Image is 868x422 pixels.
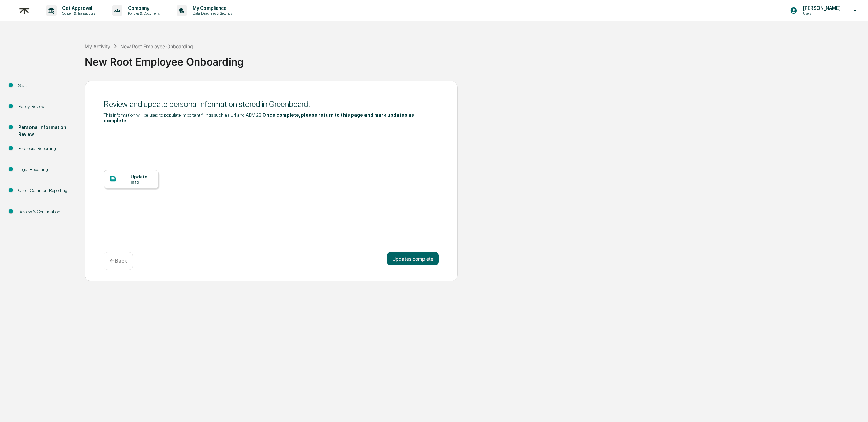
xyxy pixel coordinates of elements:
div: Financial Reporting [18,145,74,152]
p: Content & Transactions [57,11,99,16]
p: Data, Deadlines & Settings [187,11,235,16]
div: Other Common Reporting [18,187,74,194]
div: New Root Employee Onboarding [120,43,193,49]
p: Company [122,5,163,11]
p: [PERSON_NAME] [797,5,844,11]
p: Users [797,11,844,16]
div: Review & Certification [18,208,74,215]
div: New Root Employee Onboarding [85,50,865,68]
p: My Compliance [187,5,235,11]
iframe: Open customer support [846,400,865,418]
div: Review and update personal information stored in Greenboard. [104,99,439,109]
b: Once complete, please return to this page and mark updates as complete. [104,112,414,123]
div: Personal Information Review [18,124,74,138]
div: My Activity [85,43,110,49]
div: Start [18,82,74,89]
button: Updates complete [387,252,439,265]
div: This information will be used to populate important filings such as U4 and ADV 2B. [104,112,439,123]
p: Policies & Documents [122,11,163,16]
p: Get Approval [57,5,99,11]
div: Update Info [131,174,153,185]
div: Legal Reporting [18,166,74,173]
img: logo [16,2,33,19]
p: ← Back [110,258,127,264]
div: Policy Review [18,103,74,110]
